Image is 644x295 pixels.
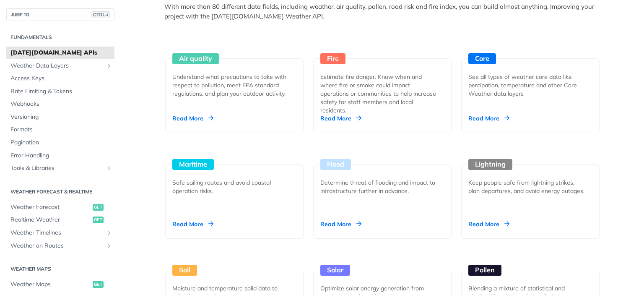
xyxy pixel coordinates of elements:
[93,281,104,288] span: get
[106,230,112,236] button: Show subpages for Weather Timelines
[91,11,110,18] span: CTRL-/
[10,125,112,134] span: Formats
[6,85,114,98] a: Rate Limiting & Tokens
[172,220,213,228] div: Read More
[6,8,114,21] button: JUMP TOCTRL-/
[6,60,114,72] a: Weather Data LayersShow subpages for Weather Data Layers
[320,73,438,115] div: Estimate fire danger. Know when and where fire or smoke could impact operations or communities to...
[10,203,91,211] span: Weather Forecast
[10,100,112,108] span: Webhooks
[172,53,219,64] div: Air quality
[10,242,104,250] span: Weather on Routes
[172,73,290,98] div: Understand what precautions to take with respect to pollution, meet EPA standard regulations, and...
[10,151,112,160] span: Error Handling
[6,47,114,59] a: [DATE][DOMAIN_NAME] APIs
[162,27,307,133] a: Air quality Understand what precautions to take with respect to pollution, meet EPA standard regu...
[6,240,114,252] a: Weather on RoutesShow subpages for Weather on Routes
[468,220,509,228] div: Read More
[10,62,104,70] span: Weather Data Layers
[320,114,361,123] div: Read More
[320,220,361,228] div: Read More
[10,138,112,147] span: Pagination
[106,243,112,249] button: Show subpages for Weather on Routes
[10,216,91,224] span: Realtime Weather
[10,74,112,83] span: Access Keys
[10,164,104,172] span: Tools & Libraries
[93,217,104,223] span: get
[172,265,197,276] div: Soil
[458,27,603,133] a: Core See all types of weather core data like percipation, temperature and other Core Weather data...
[10,280,91,289] span: Weather Maps
[106,63,112,69] button: Show subpages for Weather Data Layers
[320,265,350,276] div: Solar
[6,227,114,239] a: Weather TimelinesShow subpages for Weather Timelines
[10,229,104,237] span: Weather Timelines
[6,136,114,149] a: Pagination
[6,214,114,226] a: Realtime Weatherget
[6,162,114,175] a: Tools & LibrariesShow subpages for Tools & Libraries
[310,27,455,133] a: Fire Estimate fire danger. Know when and where fire or smoke could impact operations or communiti...
[468,265,501,276] div: Pollen
[6,149,114,162] a: Error Handling
[6,278,114,291] a: Weather Mapsget
[6,111,114,123] a: Versioning
[164,2,605,21] p: With more than 80 different data fields, including weather, air quality, pollen, road risk and fi...
[93,204,104,211] span: get
[172,178,290,195] div: Safe sailing routes and avoid coastal operation risks.
[6,123,114,136] a: Formats
[310,133,455,239] a: Flood Determine threat of flooding and impact to infrastructure further in advance. Read More
[6,34,114,41] h2: Fundamentals
[172,114,213,123] div: Read More
[10,113,112,121] span: Versioning
[172,159,214,170] div: Maritime
[468,53,496,64] div: Core
[468,114,509,123] div: Read More
[468,178,586,195] div: Keep people safe from lightning strikes, plan departures, and avoid energy outages.
[468,73,586,98] div: See all types of weather core data like percipation, temperature and other Core Weather data layers
[6,72,114,85] a: Access Keys
[6,201,114,214] a: Weather Forecastget
[468,159,512,170] div: Lightning
[10,49,112,57] span: [DATE][DOMAIN_NAME] APIs
[6,265,114,273] h2: Weather Maps
[10,87,112,96] span: Rate Limiting & Tokens
[106,165,112,172] button: Show subpages for Tools & Libraries
[320,178,438,195] div: Determine threat of flooding and impact to infrastructure further in advance.
[320,159,351,170] div: Flood
[6,98,114,110] a: Webhooks
[6,188,114,196] h2: Weather Forecast & realtime
[320,53,345,64] div: Fire
[162,133,307,239] a: Maritime Safe sailing routes and avoid coastal operation risks. Read More
[458,133,603,239] a: Lightning Keep people safe from lightning strikes, plan departures, and avoid energy outages. Rea...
